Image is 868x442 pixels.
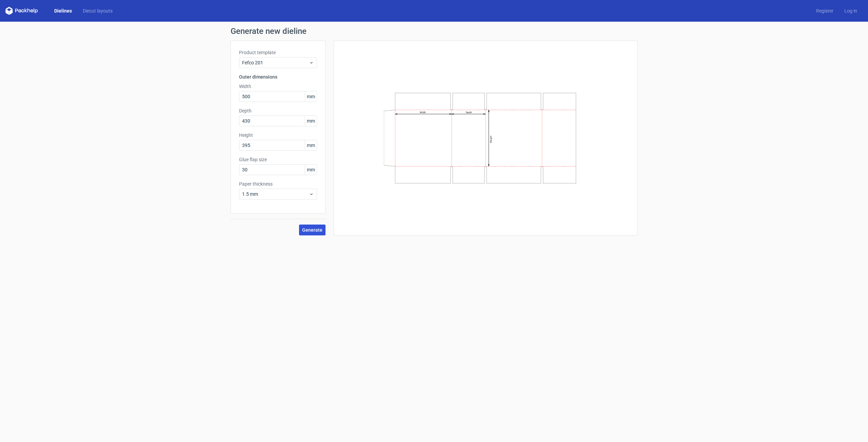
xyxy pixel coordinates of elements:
span: mm [305,91,317,102]
a: Register [811,7,839,14]
label: Height [239,132,317,139]
label: Glue flap size [239,156,317,163]
h1: Generate new dieline [231,27,637,35]
span: mm [305,140,317,150]
a: Log in [839,7,863,14]
span: mm [305,116,317,126]
label: Product template [239,49,317,56]
label: Width [239,83,317,90]
text: Depth [466,111,472,114]
text: Width [420,111,426,114]
a: Diecut layouts [77,7,118,14]
label: Paper thickness [239,181,317,187]
h3: Outer dimensions [239,73,317,80]
span: mm [305,165,317,175]
button: Generate [299,225,325,235]
span: Fefco 201 [242,59,309,66]
text: Height [490,136,492,143]
span: Generate [302,228,322,232]
label: Depth [239,107,317,114]
span: 1.5 mm [242,191,309,197]
a: Dielines [49,7,77,14]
